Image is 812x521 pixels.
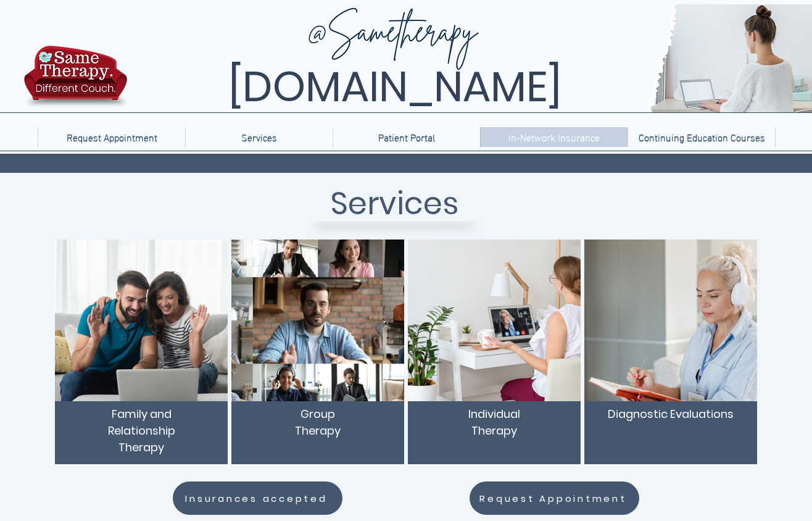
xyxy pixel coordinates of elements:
[479,491,626,506] span: Request Appointment
[408,240,581,401] img: TelebehavioralHealth.US
[632,127,771,147] p: Continuing Education Courses
[55,240,228,401] img: TelebehavioralHealth.US
[108,406,175,455] span: Family and Relationship Therapy
[372,127,441,147] p: Patient Portal
[235,127,283,147] p: Services
[333,127,480,147] a: Patient Portal
[608,406,734,422] span: Diagnostic Evaluations
[628,127,775,147] a: Continuing Education Courses
[60,127,164,147] p: Request Appointment
[185,127,333,147] div: Services
[295,406,341,438] span: Group Therapy
[20,44,131,117] img: TBH.US
[470,481,639,515] a: Request Appointment
[115,180,674,227] h1: Services
[480,127,628,147] a: In-Network Insurance
[185,491,327,506] span: Insurances accepted
[38,127,185,147] a: Request Appointment
[468,406,520,438] span: Individual Therapy
[228,57,561,116] span: [DOMAIN_NAME]
[502,127,606,147] p: In-Network Insurance
[231,240,404,401] img: TelebehavioralHealth.US
[584,240,757,401] img: TelebehavioralHealth.US
[173,481,342,515] a: Insurances accepted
